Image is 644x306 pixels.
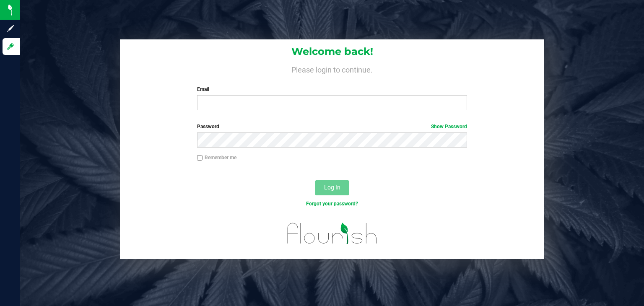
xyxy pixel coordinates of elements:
h1: Welcome back! [120,46,544,57]
inline-svg: Log in [6,42,15,51]
input: Remember me [197,155,203,161]
inline-svg: Sign up [6,24,15,33]
span: Password [197,124,219,130]
a: Forgot your password? [306,201,358,207]
label: Email [197,86,467,93]
span: Log In [324,184,340,191]
img: flourish_logo.svg [279,216,385,250]
button: Log In [315,180,349,195]
h4: Please login to continue. [120,64,544,74]
label: Remember me [197,154,236,161]
a: Show Password [431,124,467,130]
